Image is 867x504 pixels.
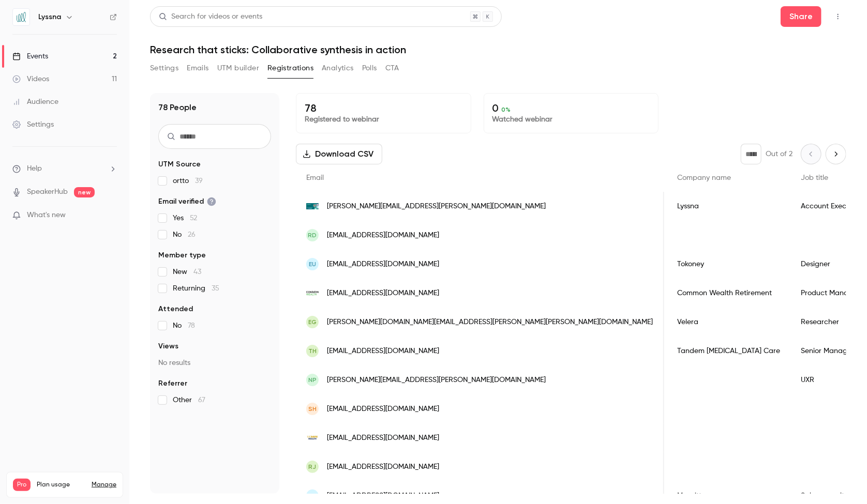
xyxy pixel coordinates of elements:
span: [EMAIL_ADDRESS][DOMAIN_NAME] [327,346,439,357]
div: Tokoney [667,250,790,279]
div: Tandem [MEDICAL_DATA] Care [667,337,790,365]
span: EU [309,259,316,269]
button: Share [781,6,821,27]
span: [EMAIL_ADDRESS][DOMAIN_NAME] [327,230,439,241]
div: Common Wealth Retirement [667,279,790,308]
span: Company name [677,174,731,181]
span: 39 [195,177,203,185]
span: Attended [158,304,193,314]
span: 0 % [502,106,511,113]
img: ucdavis.edu [306,432,319,444]
button: Settings [150,60,178,77]
li: help-dropdown-opener [12,163,117,174]
span: Other [173,395,205,405]
span: Email [306,174,324,181]
span: Job title [801,174,828,181]
section: facet-groups [158,159,271,405]
div: Settings [12,119,54,130]
h6: Lyssna [38,12,61,22]
h1: Research that sticks: Collaborative synthesis in action [150,43,846,56]
span: Member type [158,250,206,261]
span: RJ [309,462,317,471]
span: NP [308,375,317,385]
span: UTM Source [158,159,201,170]
span: 26 [188,231,196,238]
div: Events [12,51,48,62]
span: TH [308,346,317,356]
span: Email verified [158,196,216,207]
span: 78 [188,322,195,329]
span: Views [158,341,178,352]
span: LN [309,491,316,500]
img: lyssna.com [306,203,319,210]
span: new [74,187,95,197]
a: SpeakerHub [27,187,68,197]
span: RD [308,231,317,240]
span: New [173,267,201,277]
span: [PERSON_NAME][EMAIL_ADDRESS][PERSON_NAME][DOMAIN_NAME] [327,201,546,212]
a: Manage [92,481,116,489]
span: Referrer [158,378,187,389]
button: Analytics [322,60,354,77]
span: Yes [173,213,197,223]
span: 35 [212,285,219,292]
span: [EMAIL_ADDRESS][DOMAIN_NAME] [327,259,439,270]
span: No [173,320,195,331]
span: [EMAIL_ADDRESS][DOMAIN_NAME] [327,491,439,501]
span: 52 [190,215,197,222]
span: [PERSON_NAME][DOMAIN_NAME][EMAIL_ADDRESS][PERSON_NAME][PERSON_NAME][DOMAIN_NAME] [327,317,653,328]
span: Pro [13,479,31,491]
span: What's new [27,210,66,221]
iframe: Noticeable Trigger [104,211,117,220]
button: Emails [187,60,208,77]
h1: 78 People [158,101,197,114]
span: No [173,230,196,240]
span: [EMAIL_ADDRESS][DOMAIN_NAME] [327,433,439,444]
span: Plan usage [37,481,85,489]
div: Lyssna [667,192,790,221]
button: CTA [385,60,399,77]
div: Videos [12,74,49,84]
span: [EMAIL_ADDRESS][DOMAIN_NAME] [327,404,439,415]
p: Watched webinar [492,114,650,125]
span: EG [308,317,317,327]
p: Out of 2 [766,149,793,159]
span: Returning [173,283,219,294]
span: [EMAIL_ADDRESS][DOMAIN_NAME] [327,462,439,472]
div: Velera [667,308,790,337]
img: Lyssna [13,9,29,25]
p: 78 [305,102,462,114]
p: Registered to webinar [305,114,462,125]
button: Polls [362,60,377,77]
button: Download CSV [296,144,382,164]
span: Help [27,163,42,174]
button: Registrations [267,60,313,77]
span: ortto [173,176,203,186]
div: Search for videos or events [159,11,262,22]
span: SH [308,404,317,414]
button: Next page [826,144,846,164]
p: 0 [492,102,650,114]
div: Audience [12,97,58,107]
img: commonwealthretirement.com [306,287,319,299]
span: [EMAIL_ADDRESS][DOMAIN_NAME] [327,288,439,299]
span: 67 [198,396,205,404]
p: No results [158,358,271,368]
span: [PERSON_NAME][EMAIL_ADDRESS][PERSON_NAME][DOMAIN_NAME] [327,375,546,386]
span: 43 [193,268,201,276]
button: UTM builder [217,60,259,77]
